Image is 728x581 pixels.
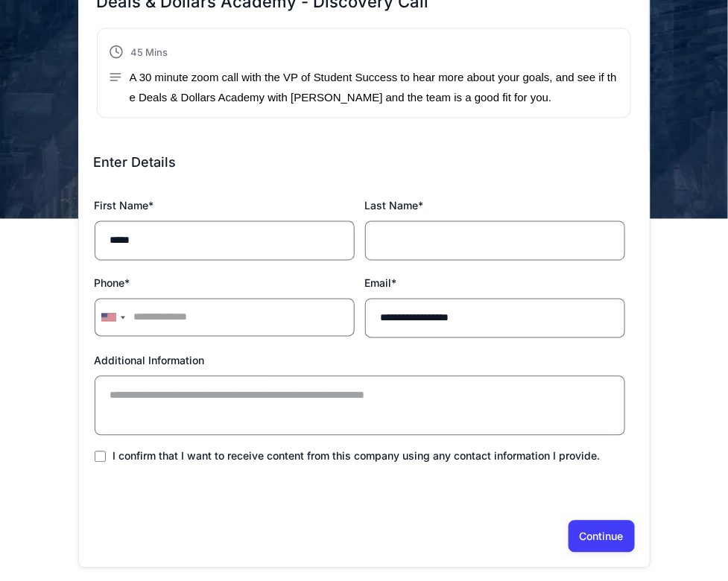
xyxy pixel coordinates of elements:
[95,352,205,370] label: Additional Information
[79,151,650,174] h4: Enter Details
[113,450,601,463] span: I confirm that I want to receive content from this company using any contact information I provide.
[131,43,575,61] div: 45 Mins
[569,521,635,553] button: Continue
[365,197,424,215] label: Last Name
[95,197,154,215] label: First Name
[130,71,617,104] span: A 30 minute zoom call with the VP of Student Success to hear more about your goals, and see if th...
[365,274,397,293] label: Email
[95,299,130,336] div: United States: +1
[95,274,130,293] label: Phone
